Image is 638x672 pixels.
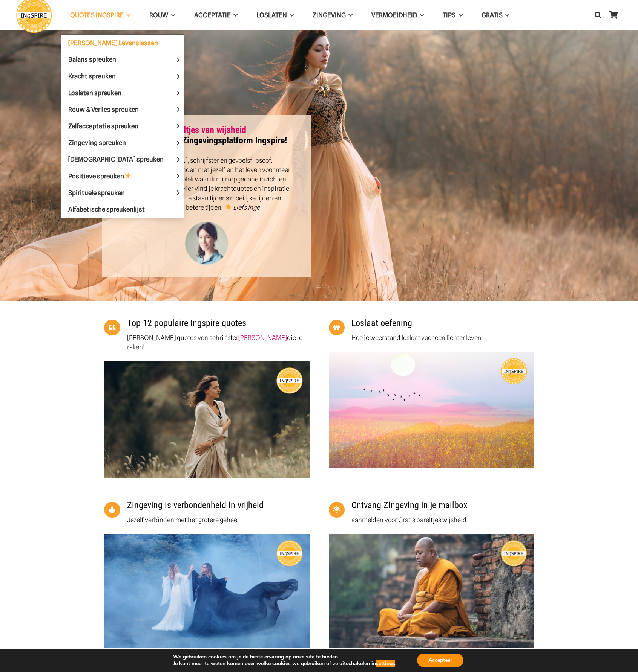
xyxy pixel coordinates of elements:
a: ZingevingZingeving Menu [303,6,362,25]
a: GRATISGRATIS Menu [472,6,519,25]
a: Spirituele spreukenSpirituele spreuken Menu [61,184,184,201]
span: Rouw & Verlies spreuken Menu [172,101,184,117]
span: Rouw & Verlies spreuken [68,106,152,113]
a: QUOTES INGSPIREQUOTES INGSPIRE Menu [61,6,140,25]
a: Balans spreukenBalans spreuken Menu [61,52,184,68]
p: Jezelf verbinden met het grotere geheel [127,515,264,525]
span: TIPS [443,11,455,19]
a: Loslaat oefening [351,318,412,328]
a: Zelfacceptatie spreukenZelfacceptatie spreuken Menu [61,118,184,134]
span: Alfabetische spreukenlijst [68,206,145,213]
span: Acceptatie [194,11,231,19]
button: Accepteer [417,654,463,667]
a: Positieve spreuken✨Positieve spreuken ✨ Menu [61,168,184,184]
span: Balans spreuken Menu [172,52,184,68]
a: Top 12 populaire Ingspire quotes [104,320,127,336]
span: GRATIS [482,11,503,19]
span: Positieve spreuken ✨ Menu [172,168,184,184]
img: ✨ [124,172,131,179]
p: Hoe je weerstand loslaat voor een lichter leven [351,333,482,343]
span: QUOTES INGSPIRE [70,11,124,19]
span: ROUW [149,11,168,19]
a: VERMOEIDHEIDVERMOEIDHEID Menu [362,6,433,25]
p: Je kunt meer te weten komen over welke cookies we gebruiken of ze uitschakelen in . [173,660,396,667]
a: [PERSON_NAME] Levenslessen [61,35,184,52]
a: Meditatie monnik - ingspire zingeving [329,534,534,651]
p: [PERSON_NAME] quotes van schrijfster die je raken! [127,333,310,352]
span: Positieve spreuken [68,172,144,180]
img: De mooiste levenswijsheden quotes en citaten van Inge Geertzen voor een Lichter Leven - Ingspire [329,352,534,468]
a: Zingeving is verbondenheid in vrijheid [127,500,264,510]
span: Balans spreuken [68,56,129,63]
em: Liefs Inge [233,204,260,211]
span: TIPS Menu [455,6,462,24]
span: Mooiste spreuken Menu [172,151,184,168]
span: VERMOEIDHEID [371,11,417,19]
p: aanmelden voor Gratis pareltjes wijsheid [351,515,468,525]
a: Pareltjes van wijsheid [167,125,246,135]
span: VERMOEIDHEID Menu [417,6,424,24]
span: Zelfacceptatie spreuken Menu [172,118,184,134]
a: AcceptatieAcceptatie Menu [185,6,247,25]
span: Loslaten [256,11,287,19]
a: Rouw & Verlies spreukenRouw & Verlies spreuken Menu [61,101,184,118]
img: Inge Geertzen - schrijfster Ingspire.nl, markteer en handmassage therapeut [184,222,229,267]
span: Acceptatie Menu [231,6,238,24]
span: [DEMOGRAPHIC_DATA] spreuken [68,155,176,163]
a: Kracht spreukenKracht spreuken Menu [61,68,184,85]
img: Kracht quotes van het Zingevingsplatform Ingspire met de mooiste levenswijsheden van schrijfster ... [104,361,310,477]
a: Ontvang Zingeving in je mailbox [329,502,352,518]
span: [PERSON_NAME] Levenslessen [68,39,158,47]
strong: Welkom op het Zingevingsplatform Ingspire! [126,125,287,146]
p: Ik ben [PERSON_NAME], schrijfster en gevoelsfilosoof. Ingspire helpt je verbinden met jezelf en h... [121,156,293,212]
a: ROUWROUW Menu [140,6,184,25]
img: nieuwsbrief inschrijving ingspire [329,534,534,651]
span: Loslaten Menu [287,6,294,24]
span: Zingeving spreuken Menu [172,135,184,151]
span: ROUW Menu [168,6,175,24]
a: TIPSTIPS Menu [433,6,472,25]
a: de mooiste Ingspire quotes van 2025 met citaten van schrijfster Inge Geertzen op het zingevingspl... [104,361,310,477]
a: Alfabetische spreukenlijst [61,201,184,218]
span: Spirituele spreuken [68,189,138,197]
a: yin yang nondualiteit van strijden en overleven naar aanvaarden en leven [104,534,310,650]
span: Kracht spreuken [68,72,129,80]
a: Zingeving spreukenZingeving spreuken Menu [61,135,184,151]
span: Spirituele spreuken Menu [172,184,184,201]
span: Loslaten spreuken [68,89,134,97]
a: Zoeken [590,6,606,24]
span: Loslaten spreuken Menu [172,85,184,101]
a: [DEMOGRAPHIC_DATA] spreukenMooiste spreuken Menu [61,151,184,168]
a: leer loslaten en vindt innerlijke rust en zingeving in het leven met deze loslaat oefening en wij... [329,352,534,468]
span: Zingeving [313,11,346,19]
a: Top 12 populaire Ingspire quotes [127,318,246,328]
a: LoslatenLoslaten Menu [247,6,303,25]
a: Loslaten spreukenLoslaten spreuken Menu [61,85,184,101]
span: Zelfacceptatie spreuken [68,122,151,130]
span: Zingeving Menu [346,6,353,24]
a: [PERSON_NAME] [238,334,287,341]
button: settings [376,660,395,667]
a: Loslaat oefening [329,320,352,336]
span: Zingeving spreuken [68,139,139,146]
span: GRATIS Menu [503,6,509,24]
a: Ontvang Zingeving in je mailbox [351,500,468,510]
p: We gebruiken cookies om je de beste ervaring op onze site te bieden. [173,654,396,660]
img: De betekenis van non dualiteit en hoe non-dualisme bijdraagt aan zingeving vinden [104,534,310,650]
span: Kracht spreuken Menu [172,68,184,84]
a: Zingeving is verbondenheid in vrijheid [104,502,127,518]
img: 🌟 [225,204,232,210]
span: QUOTES INGSPIRE Menu [124,6,130,24]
